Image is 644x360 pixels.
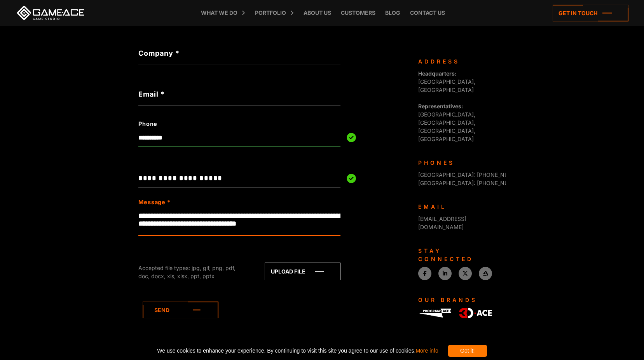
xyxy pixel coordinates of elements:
label: Phone [138,120,300,128]
div: Our Brands [418,296,500,304]
a: Send [143,302,218,318]
div: Address [418,57,500,65]
span: We use cookies to enhance your experience. By continuing to visit this site you agree to our use ... [157,345,438,357]
img: 3D-Ace [459,308,492,319]
a: [EMAIL_ADDRESS][DOMAIN_NAME] [418,215,466,230]
strong: Representatives: [418,103,463,109]
span: [GEOGRAPHIC_DATA], [GEOGRAPHIC_DATA], [GEOGRAPHIC_DATA], [GEOGRAPHIC_DATA] [418,103,475,142]
span: [GEOGRAPHIC_DATA]: [PHONE_NUMBER] [418,171,525,178]
a: More info [415,348,438,354]
div: Email [418,203,500,211]
div: Accepted file types: jpg, gif, png, pdf, doc, docx, xls, xlsx, ppt, pptx [138,264,247,280]
label: Email * [138,89,340,99]
a: Get in touch [553,5,628,21]
div: Got it! [448,345,487,357]
label: Message * [138,198,170,206]
div: Stay connected [418,247,500,263]
div: Phones [418,159,500,167]
strong: Headquarters: [418,70,457,77]
span: [GEOGRAPHIC_DATA]: [PHONE_NUMBER] [418,180,525,186]
span: [GEOGRAPHIC_DATA], [GEOGRAPHIC_DATA] [418,70,475,93]
label: Company * [138,48,340,58]
img: Program-Ace [418,309,451,318]
a: Upload file [265,263,340,280]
